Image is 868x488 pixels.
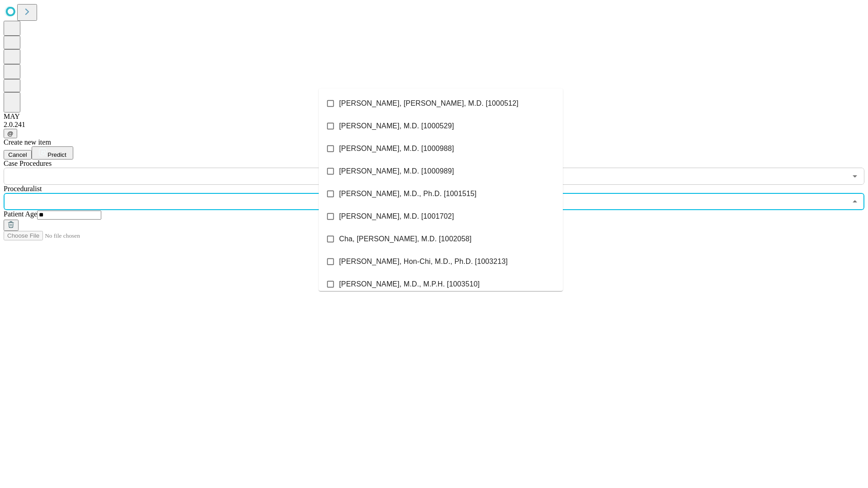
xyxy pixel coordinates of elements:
[339,121,454,131] span: [PERSON_NAME], M.D. [1000529]
[339,166,454,177] span: [PERSON_NAME], M.D. [1000989]
[4,138,51,146] span: Create new item
[339,98,519,109] span: [PERSON_NAME], [PERSON_NAME], M.D. [1000512]
[32,146,73,160] button: Predict
[4,121,864,129] div: 2.0.241
[47,151,66,158] span: Predict
[849,170,861,183] button: Open
[4,113,864,121] div: MAY
[339,256,508,267] span: [PERSON_NAME], Hon-Chi, M.D., Ph.D. [1003213]
[339,188,476,199] span: [PERSON_NAME], M.D., Ph.D. [1001515]
[339,211,454,222] span: [PERSON_NAME], M.D. [1001702]
[4,185,42,192] span: Proceduralist
[339,234,472,244] span: Cha, [PERSON_NAME], M.D. [1002058]
[849,195,861,208] button: Close
[4,210,37,218] span: Patient Age
[339,279,480,290] span: [PERSON_NAME], M.D., M.P.H. [1003510]
[339,143,454,154] span: [PERSON_NAME], M.D. [1000988]
[4,160,52,167] span: Scheduled Procedure
[4,150,32,160] button: Cancel
[4,129,17,138] button: @
[7,130,14,137] span: @
[8,151,27,158] span: Cancel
